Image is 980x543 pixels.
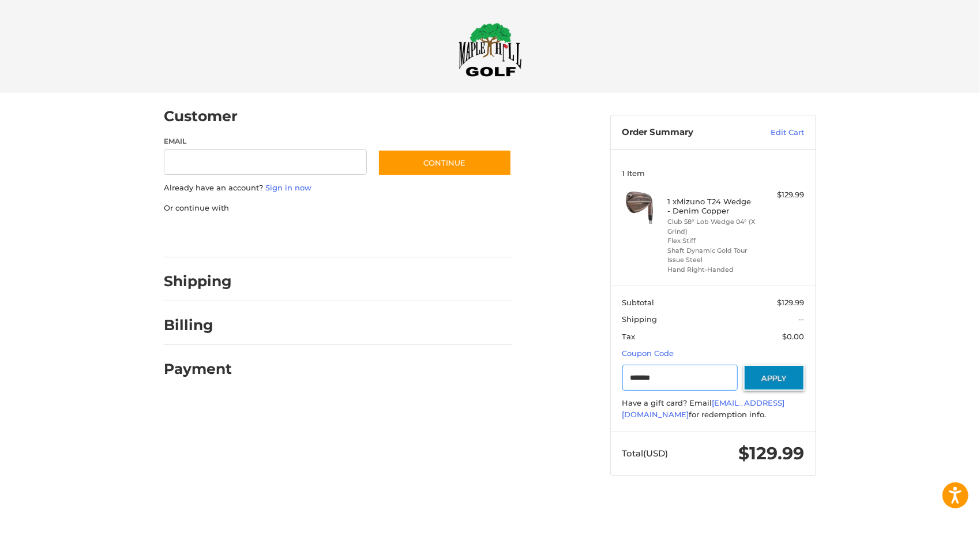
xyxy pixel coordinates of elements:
li: Shaft Dynamic Gold Tour Issue Steel [668,246,756,265]
span: Tax [622,332,636,341]
img: Maple Hill Golf [459,23,522,77]
div: Have a gift card? Email for redemption info. [622,398,805,420]
span: Subtotal [622,298,655,307]
input: Gift Certificate or Coupon Code [622,365,738,391]
iframe: PayPal-paylater [258,225,344,246]
h2: Shipping [164,272,232,290]
span: $129.99 [739,443,805,464]
h3: Order Summary [622,127,746,138]
span: -- [799,314,805,324]
div: $129.99 [759,189,805,201]
span: Shipping [622,314,658,324]
button: Apply [744,365,805,391]
a: Coupon Code [622,349,674,358]
button: Continue [378,149,512,176]
a: Edit Cart [746,127,805,138]
a: [EMAIL_ADDRESS][DOMAIN_NAME] [622,398,785,419]
iframe: Google Customer Reviews [885,512,980,543]
h3: 1 Item [622,168,805,178]
h2: Payment [164,360,232,378]
p: Already have an account? [164,182,512,194]
li: Club 58° Lob Wedge 04° (X Grind) [668,217,756,236]
h2: Billing [164,316,231,334]
label: Email [164,136,367,147]
h2: Customer [164,107,238,125]
iframe: PayPal-paypal [160,225,247,246]
p: Or continue with [164,203,512,214]
span: $0.00 [783,332,805,341]
iframe: PayPal-venmo [356,225,442,246]
li: Hand Right-Handed [668,265,756,275]
li: Flex Stiff [668,236,756,246]
a: Sign in now [265,183,311,192]
span: Total (USD) [622,448,669,459]
h4: 1 x Mizuno T24 Wedge - Denim Copper [668,197,756,216]
span: $129.99 [778,298,805,307]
